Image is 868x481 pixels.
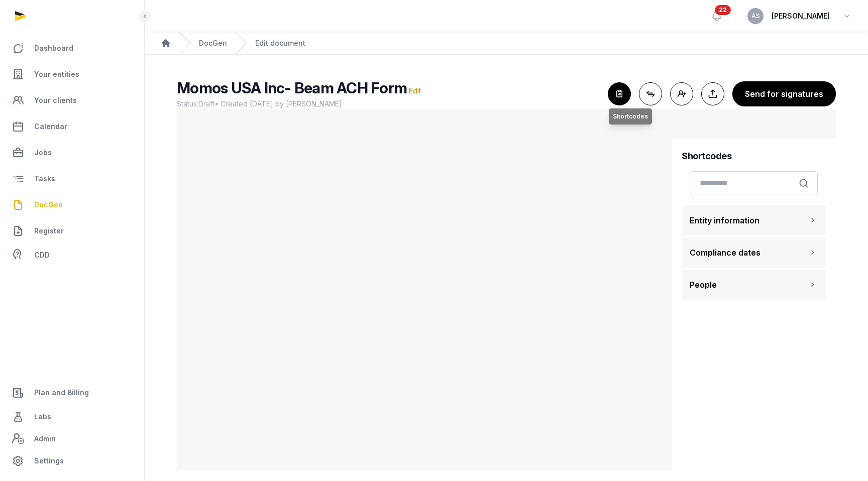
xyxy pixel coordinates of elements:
[690,279,717,291] span: People
[732,81,836,106] button: Send for signatures
[690,214,759,226] span: Entity information
[608,82,631,105] button: Shortcodes
[8,36,136,60] a: Dashboard
[34,411,51,423] span: Labs
[8,114,136,139] a: Calendar
[177,79,407,97] span: Momos USA Inc- Beam ACH Form
[613,112,648,121] span: Shortcodes
[145,32,868,55] nav: Breadcrumb
[34,387,89,399] span: Plan and Billing
[747,8,764,24] button: AS
[690,247,761,259] span: Compliance dates
[8,193,136,217] a: DocGen
[8,167,136,191] a: Tasks
[34,68,79,80] span: Your entities
[8,219,136,243] a: Register
[198,99,214,108] span: Draft
[34,249,50,261] span: CDD
[682,205,826,235] button: Entity information
[715,5,731,15] span: 22
[8,88,136,112] a: Your clients
[8,245,136,265] a: CDD
[8,381,136,405] a: Plan and Billing
[8,405,136,429] a: Labs
[682,149,826,163] h4: Shortcodes
[751,13,760,19] span: AS
[772,10,830,22] span: [PERSON_NAME]
[8,141,136,165] a: Jobs
[409,86,421,95] span: Edit
[34,147,52,159] span: Jobs
[34,433,56,445] span: Admin
[255,38,305,48] div: Edit document
[8,449,136,473] a: Settings
[177,99,600,109] span: Status: • Created [DATE] by [PERSON_NAME]
[8,429,136,449] a: Admin
[8,62,136,86] a: Your entities
[34,455,64,467] span: Settings
[199,38,227,48] a: DocGen
[34,42,73,54] span: Dashboard
[34,173,55,185] span: Tasks
[682,270,826,300] button: People
[34,225,64,237] span: Register
[34,121,67,133] span: Calendar
[682,237,826,268] button: Compliance dates
[34,199,63,211] span: DocGen
[34,94,77,106] span: Your clients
